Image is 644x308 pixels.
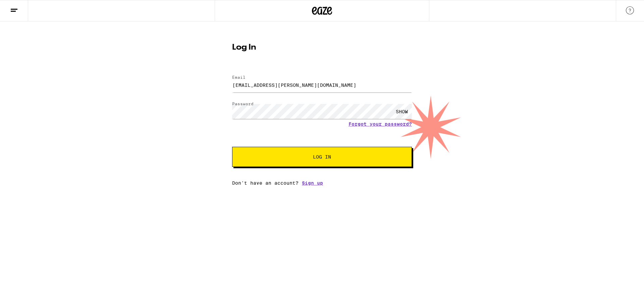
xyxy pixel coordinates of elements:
label: Password [232,102,254,106]
label: Email [232,75,246,79]
span: Log In [313,155,331,159]
button: Log In [232,147,412,167]
div: SHOW [392,104,412,119]
div: Don't have an account? [232,180,412,186]
h1: Log In [232,44,412,52]
input: Email [232,77,412,93]
span: Help [15,5,29,11]
a: Sign up [302,180,323,186]
a: Forgot your password? [348,121,412,127]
